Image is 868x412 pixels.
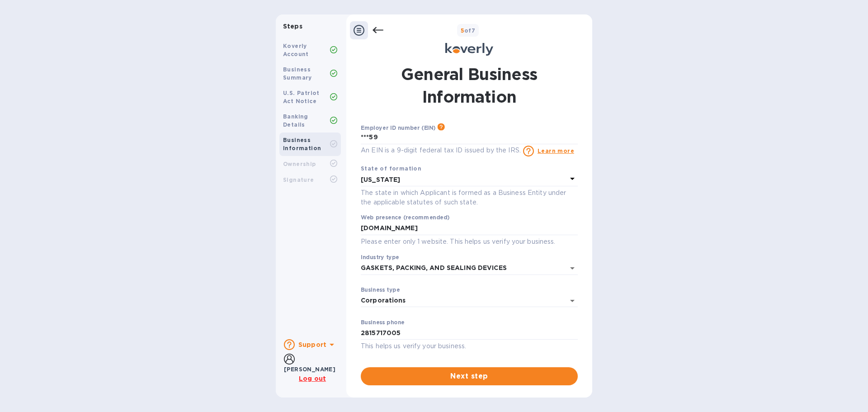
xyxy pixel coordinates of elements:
p: This helps us verify your business. [361,341,578,351]
p: The state in which Applicant is formed as a Business Entity under the applicable statutes of such... [361,188,578,207]
label: Industry type [361,255,399,260]
button: Next step [361,367,578,385]
b: Support [298,341,326,348]
div: Corporations [361,297,406,304]
b: Steps [283,23,302,30]
b: Ownership [283,161,316,167]
input: Enter employer ID number (EIN) [361,131,578,144]
h1: General Business Information [361,63,578,108]
b: [US_STATE] [361,176,400,183]
label: Business phone [361,320,405,325]
b: Banking Details [283,113,308,128]
input: Enter phone [361,327,578,340]
p: Please enter only 1 website. This helps us verify your business. [361,237,578,247]
b: U.S. Patriot Act Notice [283,90,320,104]
u: Log out [299,375,326,382]
button: Open [566,262,579,275]
div: Corporations [361,294,578,308]
b: Signature [283,176,314,183]
b: State of formation [361,165,421,172]
label: Business email [361,360,402,365]
a: Learn more [538,147,574,154]
b: Learn more [538,147,574,154]
span: 5 [461,27,464,34]
label: Web presence (recommended) [361,215,449,221]
span: Next step [368,371,571,382]
b: Business Summary [283,66,312,81]
div: Employer ID number (EIN) [361,124,443,131]
b: [PERSON_NAME] [284,366,335,373]
label: Business type [361,287,400,293]
b: Koverly Account [283,43,309,57]
input: Select industry type and select closest match [361,261,552,275]
b: Business Information [283,137,321,152]
p: An EIN is a 9-digit federal tax ID issued by the IRS. [361,146,521,155]
b: of 7 [461,27,476,34]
